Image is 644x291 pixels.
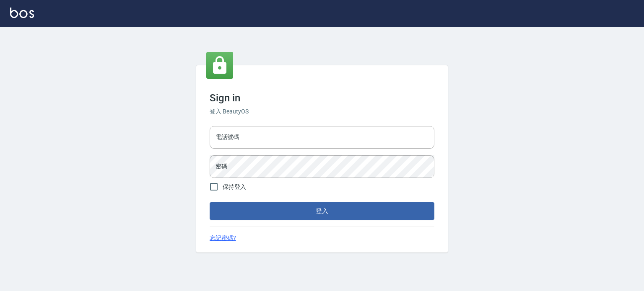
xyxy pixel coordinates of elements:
[223,183,246,191] span: 保持登入
[210,107,434,116] h6: 登入 BeautyOS
[210,92,434,104] h3: Sign in
[210,202,434,220] button: 登入
[210,234,236,242] a: 忘記密碼?
[10,8,34,18] img: Logo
